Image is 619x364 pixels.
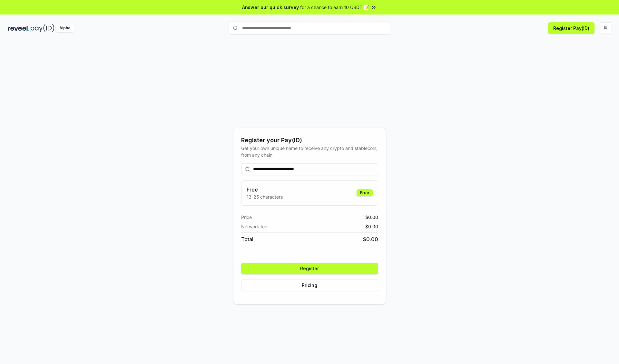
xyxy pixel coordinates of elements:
[363,235,378,243] span: $ 0.00
[8,24,29,32] img: reveel_dark
[241,214,252,221] span: Price
[241,263,378,274] button: Register
[241,145,378,158] div: Get your own unique name to receive any crypto and stablecoin, from any chain
[241,223,267,230] span: Network fee
[247,186,283,193] h3: Free
[31,24,54,32] img: pay_id
[247,193,283,200] p: 13-25 characters
[241,280,378,291] button: Pricing
[241,235,253,243] span: Total
[241,136,378,145] div: Register your Pay(ID)
[357,189,373,196] div: Free
[56,24,74,32] div: Alpha
[242,4,299,11] span: Answer our quick survey
[548,22,594,34] button: Register Pay(ID)
[300,4,369,11] span: for a chance to earn 10 USDT 📝
[365,214,378,221] span: $ 0.00
[365,223,378,230] span: $ 0.00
